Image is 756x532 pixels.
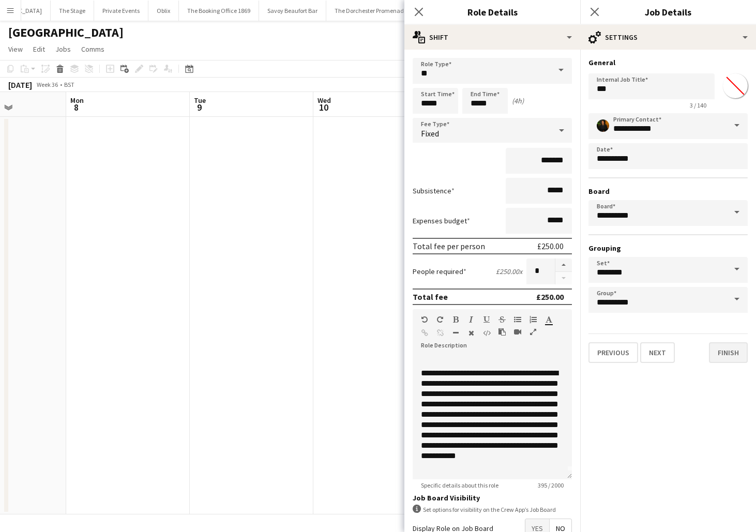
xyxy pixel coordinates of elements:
button: Underline [483,315,490,324]
button: Paste as plain text [498,328,506,336]
span: 395 / 2000 [530,481,572,489]
button: Undo [421,315,428,324]
span: 3 / 140 [682,101,715,109]
h3: Job Board Visibility [413,493,572,503]
div: Total fee [413,292,448,302]
button: Clear Formatting [467,329,475,337]
button: Bold [452,315,459,324]
h3: Job Details [580,5,756,19]
span: Wed [317,96,331,105]
a: Edit [29,42,49,56]
span: Jobs [55,44,71,54]
label: People required [413,267,466,276]
a: Comms [77,42,109,56]
h3: Board [588,187,748,196]
span: 10 [316,101,331,113]
a: View [4,42,27,56]
h3: General [588,58,748,67]
h3: Role Details [404,5,580,19]
span: Fixed [421,128,439,139]
button: Oblix [148,1,179,21]
h1: [GEOGRAPHIC_DATA] [8,25,124,40]
div: (4h) [512,96,524,105]
button: The Stage [51,1,94,21]
div: Total fee per person [413,241,485,251]
span: Mon [70,96,84,105]
button: Finish [709,342,748,363]
button: The Dorchester Promenade [326,1,416,21]
button: Strikethrough [498,315,506,324]
span: Tue [194,96,206,105]
button: The Booking Office 1869 [179,1,259,21]
button: Redo [436,315,444,324]
span: Week 36 [34,81,60,88]
div: £250.00 [536,292,564,302]
span: View [8,44,23,54]
span: Specific details about this role [413,481,507,489]
button: HTML Code [483,329,490,337]
button: Unordered List [514,315,521,324]
div: [DATE] [8,80,32,90]
button: Ordered List [530,315,537,324]
div: BST [64,81,74,88]
button: Italic [467,315,475,324]
div: £250.00 x [496,267,522,276]
span: 9 [192,101,206,113]
label: Subsistence [413,186,455,195]
label: Expenses budget [413,216,470,225]
div: £250.00 [537,241,564,251]
span: 8 [69,101,84,113]
button: Savoy Beaufort Bar [259,1,326,21]
button: Next [640,342,675,363]
div: Shift [404,25,580,50]
button: Increase [555,259,572,272]
a: Jobs [51,42,75,56]
button: Text Color [545,315,552,324]
button: Horizontal Line [452,329,459,337]
button: Previous [588,342,638,363]
div: Set options for visibility on the Crew App’s Job Board [413,505,572,514]
button: Fullscreen [530,328,537,336]
span: Edit [33,44,45,54]
button: Private Events [94,1,148,21]
div: Settings [580,25,756,50]
h3: Grouping [588,244,748,253]
button: Insert video [514,328,521,336]
span: Comms [81,44,104,54]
